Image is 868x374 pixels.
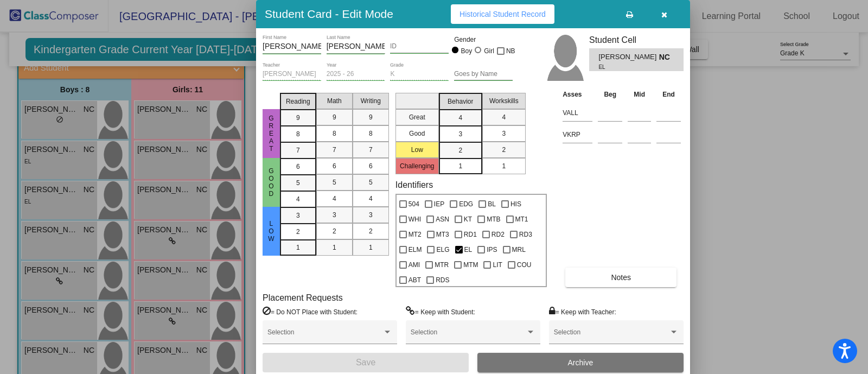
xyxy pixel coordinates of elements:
span: MT3 [436,228,449,241]
span: EL [598,63,651,71]
span: 2 [333,226,336,236]
span: 504 [409,198,419,211]
span: 8 [333,129,336,138]
span: 7 [369,145,373,155]
span: 6 [296,162,300,172]
h3: Student Cell [589,35,684,45]
mat-label: Gender [454,35,513,45]
span: 5 [333,178,336,187]
span: Archive [568,358,593,367]
span: AMI [409,258,420,271]
button: Notes [565,268,676,287]
span: 7 [296,145,300,155]
span: RDS [436,274,449,287]
span: EL [464,243,473,256]
span: 4 [333,194,336,204]
span: MT2 [409,228,422,241]
th: End [654,88,684,100]
th: Beg [595,88,625,100]
th: Asses [560,88,595,100]
span: 7 [333,145,336,155]
button: Save [263,353,469,372]
span: ASN [436,213,449,226]
span: 9 [369,112,373,122]
span: 3 [458,129,462,139]
span: 1 [458,161,462,171]
span: 8 [369,129,373,138]
span: Workskills [489,96,519,106]
span: 3 [333,210,336,220]
label: = Do NOT Place with Student: [263,306,358,317]
input: year [327,71,385,78]
span: [PERSON_NAME] [598,52,659,63]
label: = Keep with Student: [406,306,475,317]
span: Great [266,115,276,153]
span: 3 [502,129,506,138]
label: = Keep with Teacher: [549,306,616,317]
span: Behavior [448,97,473,106]
span: WHI [409,213,421,226]
input: grade [390,71,449,78]
span: 6 [369,161,373,171]
span: 3 [369,210,373,220]
span: ABT [409,274,421,287]
span: ELG [436,243,449,256]
div: Boy [461,46,473,56]
span: COU [517,258,532,271]
span: NB [506,45,515,58]
span: 1 [369,243,373,252]
span: MRL [512,243,526,256]
span: 2 [502,145,506,155]
span: IEP [434,198,444,211]
button: Archive [477,353,684,372]
span: ELM [409,243,422,256]
span: 2 [458,145,462,155]
span: 9 [333,112,336,122]
span: Writing [361,96,381,106]
span: 5 [296,178,300,188]
span: Notes [611,273,631,282]
span: LIT [493,258,502,271]
span: 1 [502,161,506,171]
span: Good [266,167,276,198]
span: Low [266,220,276,243]
span: Save [356,358,375,367]
button: Historical Student Record [451,4,554,24]
span: IPS [487,243,497,256]
input: assessment [563,126,592,143]
div: Girl [483,46,494,56]
span: 2 [296,227,300,237]
span: 5 [369,178,373,187]
span: NC [659,52,674,63]
span: RD2 [492,228,505,241]
span: EDG [459,198,473,211]
span: 8 [296,129,300,139]
span: KT [464,213,472,226]
span: 4 [369,194,373,204]
span: 2 [369,226,373,236]
span: 1 [333,243,336,252]
span: RD1 [464,228,477,241]
span: 4 [296,194,300,204]
span: Reading [286,97,310,106]
span: MTB [487,213,500,226]
span: BL [488,198,496,211]
h3: Student Card - Edit Mode [265,7,393,21]
input: assessment [563,105,592,121]
label: Identifiers [395,180,433,190]
span: 4 [502,112,506,122]
span: RD3 [519,228,532,241]
span: Math [327,96,342,106]
span: Historical Student Record [459,10,546,18]
th: Mid [625,88,654,100]
input: teacher [263,71,321,78]
span: 3 [296,211,300,220]
span: MT1 [515,213,528,226]
input: goes by name [454,71,513,78]
span: 9 [296,113,300,123]
span: 6 [333,161,336,171]
span: 4 [458,113,462,123]
span: HIS [510,198,521,211]
span: 1 [296,243,300,252]
label: Placement Requests [263,293,343,303]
